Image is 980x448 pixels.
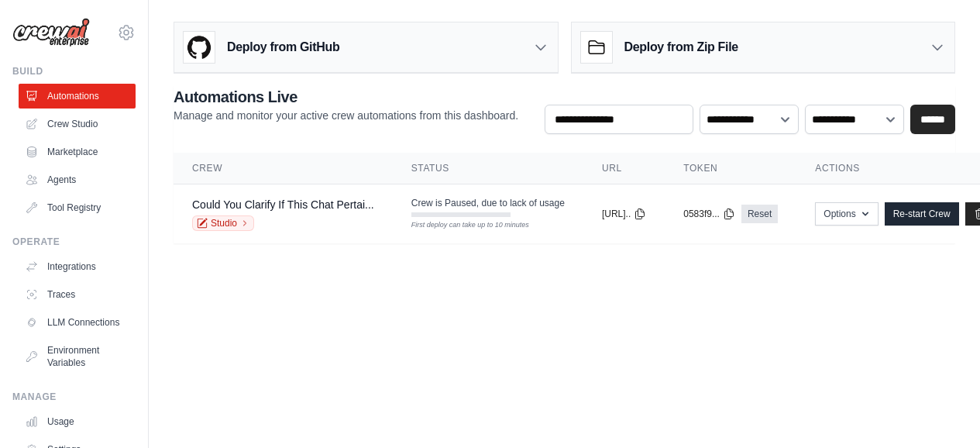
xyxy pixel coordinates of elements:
[12,18,90,47] img: Logo
[19,195,136,220] a: Tool Registry
[12,65,136,78] div: Build
[12,391,136,403] div: Manage
[683,208,735,220] button: 0583f9...
[411,220,511,231] div: First deploy can take up to 10 minutes
[174,86,518,108] h2: Automations Live
[393,153,583,184] th: Status
[192,215,254,231] a: Studio
[174,108,518,123] p: Manage and monitor your active crew automations from this dashboard.
[885,202,959,226] a: Re-start Crew
[665,153,796,184] th: Token
[19,167,136,192] a: Agents
[19,254,136,279] a: Integrations
[192,198,374,211] a: Could You Clarify If This Chat Pertai...
[19,140,136,164] a: Marketplace
[184,32,215,63] img: GitHub Logo
[815,202,878,226] button: Options
[19,282,136,307] a: Traces
[583,153,665,184] th: URL
[19,338,136,375] a: Environment Variables
[174,153,393,184] th: Crew
[411,197,565,209] span: Crew is Paused, due to lack of usage
[903,374,980,448] iframe: Chat Widget
[624,38,738,57] h3: Deploy from Zip File
[19,310,136,335] a: LLM Connections
[741,205,778,223] a: Reset
[12,236,136,248] div: Operate
[19,84,136,109] a: Automations
[19,409,136,434] a: Usage
[227,38,339,57] h3: Deploy from GitHub
[19,112,136,136] a: Crew Studio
